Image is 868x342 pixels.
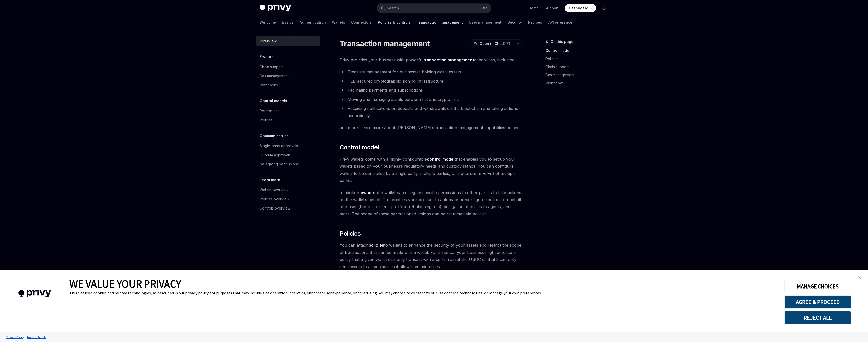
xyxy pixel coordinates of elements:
[256,71,320,81] a: Gas management
[361,190,375,195] a: owners
[260,133,289,139] h5: Common setups
[339,189,522,217] span: In addition, of a wallet can delegate specific permissions to other parties to take actions on th...
[256,150,320,160] a: Quorum approvals
[469,16,501,28] a: User management
[565,4,596,12] a: Dashboard
[339,56,522,63] span: Privy provides your business with powerful capabilities, including:
[339,143,379,151] span: Control model
[548,16,572,28] a: API reference
[69,290,777,295] div: This site uses cookies and related technologies, as described in our privacy policy, for purposes...
[551,39,573,45] span: On this page
[529,6,539,11] a: Demo
[256,106,320,116] a: Permissions
[260,177,280,183] h5: Learn more
[600,4,608,12] button: Toggle dark mode
[339,78,522,85] li: TEE-secured cryptographic signing infrastructure
[377,4,491,13] button: Search...⌘K
[256,204,320,213] a: Controls overview
[260,64,283,70] div: Chain support
[545,79,612,87] a: Webhooks
[260,108,279,114] div: Permissions
[784,311,851,324] button: REJECT ALL
[339,96,522,103] li: Moving and managing assets between fiat and crypto rails
[260,73,289,79] div: Gas management
[260,187,288,193] div: Wallets overview
[332,16,345,28] a: Wallets
[569,6,588,11] span: Dashboard
[339,124,522,131] span: and more. Learn more about [PERSON_NAME]’s transaction management capabilities below.
[528,16,542,28] a: Recipes
[387,5,401,11] div: Search...
[260,16,276,28] a: Welcome
[256,141,320,150] a: Single-party approvals
[256,195,320,204] a: Policies overview
[423,57,474,62] strong: transaction management
[784,280,851,293] button: MANAGE CHOICES
[260,161,299,167] div: Delegating permissions
[378,16,411,28] a: Policies & controls
[300,16,326,28] a: Authentication
[260,152,291,158] div: Quorum approvals
[25,333,47,341] a: Tracker Details
[260,54,276,60] h5: Features
[5,333,25,341] a: Privacy Policy
[256,36,320,46] a: Overview
[482,6,488,10] span: ⌘ K
[8,283,62,305] img: company logo
[507,16,522,28] a: Security
[339,39,430,48] h1: Transaction management
[858,276,861,280] img: close banner
[855,273,865,283] a: close banner
[260,5,291,12] img: dark logo
[260,117,273,123] div: Policies
[545,47,612,55] a: Control model
[545,63,612,71] a: Chain support
[369,243,384,248] a: policies
[339,87,522,94] li: Facilitating payments and subscriptions
[260,82,278,88] div: Webhooks
[260,98,287,104] h5: Control models
[256,185,320,195] a: Wallets overview
[339,156,522,184] span: Privy wallets come with a highly-configurable that enables you to set up your wallets based on yo...
[256,160,320,169] a: Delegating permissions
[339,242,522,270] span: You can attach to wallets to enhance the security of your assets and restrict the scope of transa...
[260,205,290,211] div: Controls overview
[545,6,559,11] a: Support
[260,143,298,149] div: Single-party approvals
[260,38,277,44] div: Overview
[339,230,361,238] span: Policies
[256,62,320,71] a: Chain support
[339,105,522,119] li: Receiving notifications on deposits and withdrawals on the blockchain and taking actions accordingly
[339,68,522,75] li: Treasury management for businesses holding digital assets
[260,196,289,202] div: Policies overview
[256,81,320,90] a: Webhooks
[545,55,612,63] a: Policies
[470,39,514,48] button: Open in ChatGPT
[351,16,372,28] a: Connectors
[417,16,463,28] a: Transaction management
[282,16,294,28] a: Basics
[480,41,511,46] span: Open in ChatGPT
[427,157,455,162] a: control model
[427,157,455,162] strong: control model
[69,277,181,290] span: WE VALUE YOUR PRIVACY
[545,71,612,79] a: Gas management
[784,295,851,309] button: AGREE & PROCEED
[256,116,320,125] a: Policies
